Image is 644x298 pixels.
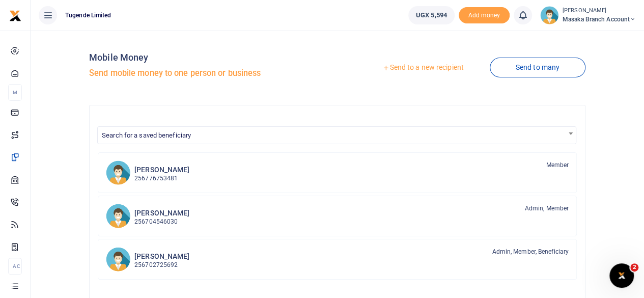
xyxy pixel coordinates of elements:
[106,247,130,272] img: FK
[630,263,638,272] span: 2
[563,7,636,15] small: [PERSON_NAME]
[546,160,569,170] span: Member
[9,10,21,22] img: logo-small
[98,127,576,143] span: Search for a saved beneficiary
[134,209,189,218] h6: [PERSON_NAME]
[97,126,576,144] span: Search for a saved beneficiary
[134,166,189,174] h6: [PERSON_NAME]
[89,68,333,78] h5: Send mobile money to one person or business
[563,15,636,24] span: Masaka Branch Account
[609,263,634,288] iframe: Intercom live chat
[416,10,447,20] span: UGX 5,594
[459,7,510,24] span: Add money
[134,260,189,270] p: 256702725692
[98,239,577,280] a: FK [PERSON_NAME] 256702725692 Admin, Member, Beneficiary
[459,11,510,18] a: Add money
[106,204,130,228] img: LN
[106,160,130,185] img: JK
[404,6,459,24] li: Wallet ballance
[9,11,21,19] a: logo-small logo-large logo-large
[134,252,189,261] h6: [PERSON_NAME]
[525,204,569,213] span: Admin, Member
[540,6,558,24] img: profile-user
[8,258,22,275] li: Ac
[459,7,510,24] li: Toup your wallet
[134,217,189,227] p: 256704546030
[492,247,569,256] span: Admin, Member, Beneficiary
[102,131,191,139] span: Search for a saved beneficiary
[89,52,333,63] h4: Mobile Money
[356,59,489,77] a: Send to a new recipient
[540,6,636,24] a: profile-user [PERSON_NAME] Masaka Branch Account
[61,11,116,20] span: Tugende Limited
[98,152,577,193] a: JK [PERSON_NAME] 256776753481 Member
[408,6,455,24] a: UGX 5,594
[98,196,577,236] a: LN [PERSON_NAME] 256704546030 Admin, Member
[134,174,189,183] p: 256776753481
[490,58,585,77] a: Send to many
[8,84,22,101] li: M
